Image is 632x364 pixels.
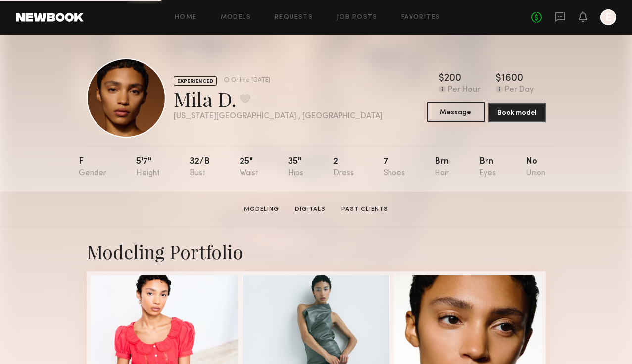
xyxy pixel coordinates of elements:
div: $ [439,74,444,84]
a: Digitals [291,205,330,214]
div: Mila D. [174,86,383,112]
div: EXPERIENCED [174,76,217,86]
div: Brn [435,157,449,178]
a: E [600,9,616,25]
div: Per Day [505,86,534,95]
a: Home [175,14,197,21]
div: 25" [240,157,258,178]
a: Modeling [240,205,283,214]
a: Job Posts [337,14,378,21]
div: Brn [479,157,496,178]
div: 7 [384,157,405,178]
div: Per Hour [448,86,480,95]
button: Message [427,102,485,122]
div: 5'7" [136,157,160,178]
a: Models [221,14,251,21]
div: No [526,157,545,178]
a: Requests [275,14,313,21]
div: Online [DATE] [231,77,270,84]
div: $ [496,74,501,84]
div: 35" [288,157,303,178]
div: [US_STATE][GEOGRAPHIC_DATA] , [GEOGRAPHIC_DATA] [174,112,383,121]
div: 1600 [501,74,523,84]
a: Past Clients [338,205,392,214]
a: Favorites [401,14,440,21]
div: F [79,157,106,178]
button: Book model [488,103,546,122]
div: 2 [333,157,354,178]
div: 200 [444,74,461,84]
div: Modeling Portfolio [87,239,546,263]
div: 32/b [190,157,210,178]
